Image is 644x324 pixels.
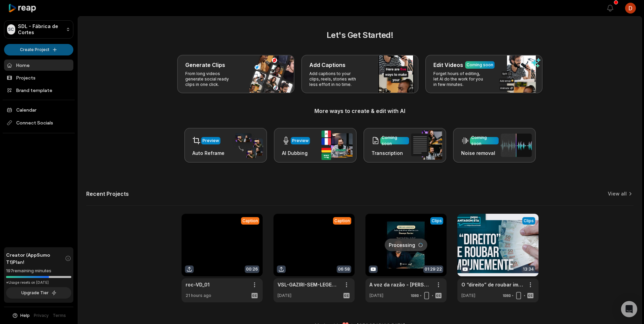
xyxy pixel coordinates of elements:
div: Open Intercom Messenger [621,301,637,317]
img: ai_dubbing.png [321,131,353,160]
div: Preview [292,138,309,144]
div: Coming soon [467,62,493,68]
button: Create Project [4,44,73,55]
a: O “direito” de roubar impunemente | Papo Antagonista com [PERSON_NAME] Brasil - [DATE] [461,281,524,288]
a: Calendar [4,104,73,115]
h3: More ways to create & edit with AI [86,107,634,115]
div: Preview [202,138,219,144]
p: SDL - Fábrica de Cortes [18,23,64,36]
h3: Generate Clips [185,61,225,69]
div: SC [7,24,15,34]
img: noise_removal.png [501,134,532,157]
h3: AI Dubbing [282,149,310,157]
div: 197 remaining minutes [6,268,71,274]
a: A voz da razão - [PERSON_NAME] - Encontro 1 Círculo [PERSON_NAME] [369,281,432,288]
h3: Add Captions [309,61,345,69]
h3: Auto Reframe [192,149,224,157]
p: From long videos generate social ready clips in one click. [185,71,238,87]
h2: Recent Projects [86,190,129,197]
div: Coming soon [382,135,408,147]
a: VSL-GAZIRI-SEM-LEGENDA [278,281,340,288]
a: Terms [53,313,66,319]
span: Connect Socials [4,117,73,129]
a: Home [4,60,73,71]
div: Coming soon [471,135,497,147]
p: Add captions to your clips, reels, stories with less effort in no time. [309,71,362,87]
img: transcription.png [411,131,442,160]
h3: Transcription [372,149,409,157]
span: Help [20,313,30,319]
img: auto_reframe.png [232,132,263,159]
a: View all [608,190,627,197]
a: Brand template [4,85,73,96]
div: *Usage resets on [DATE] [6,280,71,285]
a: Privacy [34,313,49,319]
h2: Let's Get Started! [86,29,634,41]
button: Help [12,313,30,319]
button: Upgrade Tier [6,287,71,299]
h3: Edit Videos [433,61,463,69]
span: Creator (AppSumo T1) Plan! [6,251,65,265]
a: Projects [4,72,73,83]
p: Forget hours of editing, let AI do the work for you in few minutes. [433,71,486,87]
h3: Noise removal [461,149,499,157]
a: roc-VD_01 [186,281,210,288]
